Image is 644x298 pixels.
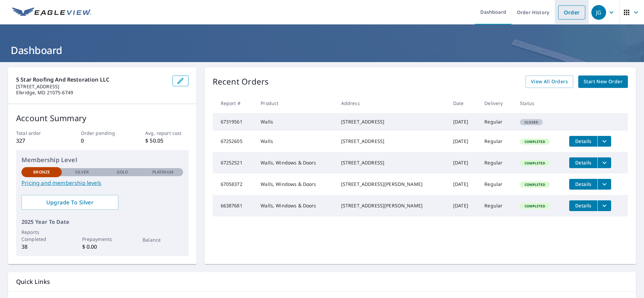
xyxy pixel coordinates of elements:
[336,93,448,113] th: Address
[515,93,564,113] th: Status
[27,199,113,206] span: Upgrade To Silver
[597,200,611,211] button: filesDropdownBtn-66387681
[8,43,636,57] h1: Dashboard
[81,137,124,145] p: 0
[16,130,59,137] p: Total order
[569,157,597,168] button: detailsBtn-67252521
[573,138,593,144] span: Details
[448,113,479,131] td: [DATE]
[21,155,183,164] p: Membership Level
[597,179,611,190] button: filesDropdownBtn-67058372
[255,173,335,195] td: Walls, Windows & Doors
[213,152,256,173] td: 67252521
[213,173,256,195] td: 67058372
[341,181,442,188] div: [STREET_ADDRESS][PERSON_NAME]
[145,130,188,137] p: Avg. report cost
[16,90,167,96] p: Elkridge, MD 21075-6749
[213,131,256,152] td: 67252605
[21,195,118,210] a: Upgrade To Silver
[117,169,128,175] p: Gold
[448,152,479,173] td: [DATE]
[255,152,335,173] td: Walls, Windows & Doors
[479,93,515,113] th: Delivery
[33,169,50,175] p: Bronze
[255,195,335,216] td: Walls, Windows & Doors
[75,169,89,175] p: Silver
[448,131,479,152] td: [DATE]
[16,112,189,124] p: Account Summary
[21,218,183,226] p: 2025 Year To Date
[521,182,549,187] span: Completed
[479,113,515,131] td: Regular
[341,118,442,125] div: [STREET_ADDRESS]
[578,76,628,88] a: Start New Order
[16,278,628,286] p: Quick Links
[152,169,173,175] p: Platinum
[81,130,124,137] p: Order pending
[143,236,183,243] p: Balance
[82,243,122,251] p: $ 0.00
[21,243,62,251] p: 38
[479,131,515,152] td: Regular
[255,93,335,113] th: Product
[341,159,442,166] div: [STREET_ADDRESS]
[479,173,515,195] td: Regular
[573,202,593,209] span: Details
[597,157,611,168] button: filesDropdownBtn-67252521
[448,173,479,195] td: [DATE]
[448,195,479,216] td: [DATE]
[448,93,479,113] th: Date
[526,76,573,88] a: View All Orders
[255,113,335,131] td: Walls
[584,78,623,86] span: Start New Order
[16,84,167,90] p: [STREET_ADDRESS]
[569,136,597,147] button: detailsBtn-67252605
[569,200,597,211] button: detailsBtn-66387681
[82,236,122,243] p: Prepayments
[521,161,549,165] span: Completed
[213,76,269,88] p: Recent Orders
[16,76,167,84] p: 5 Star Roofing and Restoration LLC
[255,131,335,152] td: Walls
[213,93,256,113] th: Report #
[213,113,256,131] td: 67319561
[573,181,593,187] span: Details
[21,229,62,243] p: Reports Completed
[21,179,183,187] a: Pricing and membership levels
[558,5,585,19] a: Order
[591,5,606,20] div: JG
[597,136,611,147] button: filesDropdownBtn-67252605
[213,195,256,216] td: 66387681
[12,7,91,17] img: EV Logo
[573,159,593,166] span: Details
[521,120,542,125] span: Closed
[145,137,188,145] p: $ 50.05
[531,78,568,86] span: View All Orders
[521,139,549,144] span: Completed
[479,152,515,173] td: Regular
[521,204,549,208] span: Completed
[16,137,59,145] p: 327
[479,195,515,216] td: Regular
[341,202,442,209] div: [STREET_ADDRESS][PERSON_NAME]
[569,179,597,190] button: detailsBtn-67058372
[341,138,442,145] div: [STREET_ADDRESS]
